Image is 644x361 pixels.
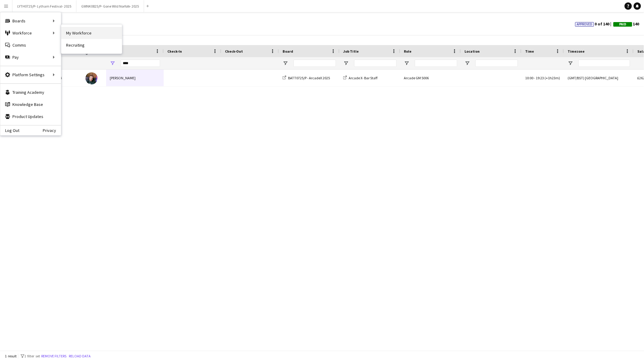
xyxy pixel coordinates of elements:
span: Role [404,49,411,54]
button: Reload data [68,353,92,359]
input: Role Filter Input [415,60,457,67]
div: Arcade GM 5006 [400,70,461,86]
span: 140 [613,21,639,27]
a: Log Out [0,128,19,133]
span: 0 of 140 [575,21,613,27]
span: - [534,76,535,80]
span: Location [465,49,480,54]
a: Privacy [43,128,61,133]
input: Name Filter Input [121,60,160,67]
button: Open Filter Menu [568,61,573,66]
span: 19:23 [536,76,544,80]
div: Boards [0,15,61,27]
img: Duncan Harper [86,72,98,84]
button: Open Filter Menu [110,61,115,66]
span: Timezone [568,49,585,54]
div: 1464204 [45,70,82,86]
button: LYTH0725/P- Lytham Festival- 2025 [12,0,76,12]
span: Check-Out [225,49,243,54]
a: Training Academy [0,86,61,98]
a: Comms [0,39,61,51]
span: Check-In [167,49,182,54]
span: Time [525,49,534,54]
button: Open Filter Menu [404,61,409,66]
input: Timezone Filter Input [579,60,630,67]
button: GWNK0825/P- Gone Wild Norfolk- 2025 [76,0,144,12]
span: 10:00 [525,76,533,80]
a: My Workforce [61,27,122,39]
span: BATT0725/P - ArcadeX 2025 [288,76,330,80]
button: Open Filter Menu [283,61,288,66]
span: Approved [577,22,592,26]
a: Knowledge Base [0,98,61,110]
div: Pay [0,51,61,63]
a: Arcade X- Bar Staff [343,76,377,80]
span: Arcade X- Bar Staff [349,76,377,80]
a: BATT0725/P - ArcadeX 2025 [283,76,330,80]
a: Recruiting [61,39,122,51]
span: Job Title [343,49,359,54]
div: [PERSON_NAME] [106,70,164,86]
button: Remove filters [40,353,68,359]
a: Product Updates [0,110,61,123]
input: Location Filter Input [475,60,518,67]
span: Board [283,49,293,54]
div: (GMT/BST) [GEOGRAPHIC_DATA] [564,70,634,86]
div: Workforce [0,27,61,39]
span: Paid [619,22,626,26]
input: Job Title Filter Input [354,60,397,67]
span: 1 filter set [24,354,40,358]
div: Platform Settings [0,69,61,81]
button: Open Filter Menu [465,61,470,66]
button: Open Filter Menu [343,61,349,66]
input: Board Filter Input [293,60,336,67]
span: (+1h23m) [545,76,560,80]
